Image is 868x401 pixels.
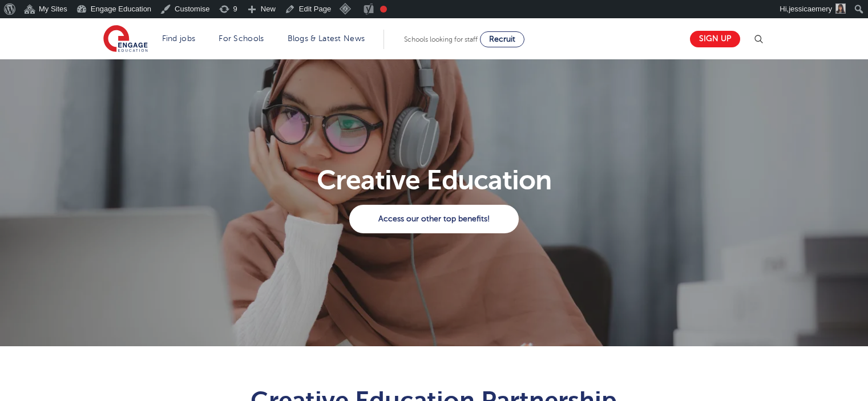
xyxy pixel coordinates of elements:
a: For Schools [219,34,264,43]
a: Sign up [690,31,740,47]
h1: Creative Education [96,167,772,194]
img: Engage Education [103,25,148,54]
span: jessicaemery [789,5,832,13]
a: Access our other top benefits! [349,205,518,233]
span: Schools looking for staff [404,35,478,43]
div: Focus keyphrase not set [380,6,387,13]
span: Recruit [489,35,515,43]
a: Blogs & Latest News [288,34,365,43]
a: Find jobs [162,34,196,43]
a: Recruit [480,31,524,47]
